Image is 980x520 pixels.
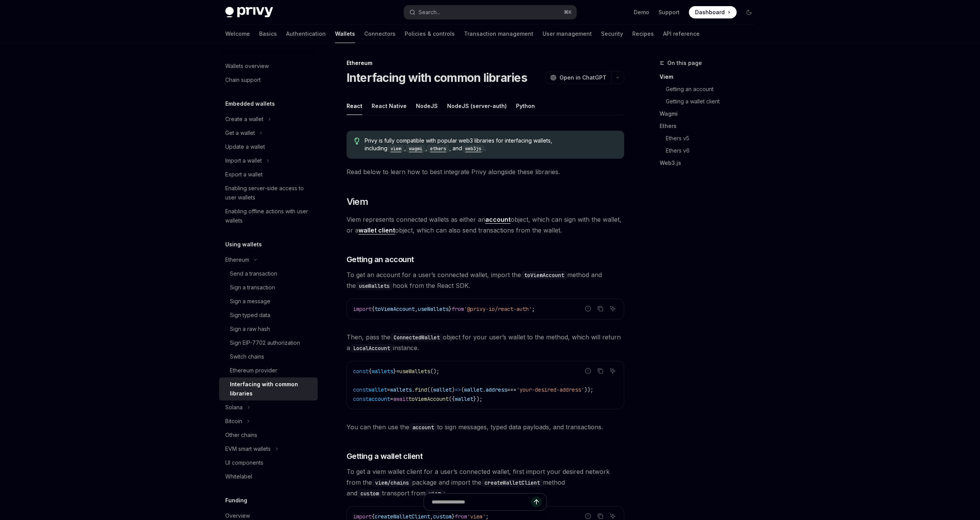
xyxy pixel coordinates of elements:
[219,294,318,308] a: Sign a message
[225,61,269,71] div: Wallets overview
[660,157,761,169] a: Web3.js
[601,25,623,43] a: Security
[481,478,543,487] code: createWalletClient
[347,97,362,115] button: React
[449,395,455,402] span: ({
[545,71,611,84] button: Open in ChatGPT
[393,368,396,375] span: }
[219,350,318,364] a: Switch chains
[225,496,247,505] h5: Funding
[347,166,624,177] span: Read below to learn how to best integrate Privy alongside these libraries.
[225,184,313,202] div: Enabling server-side access to user wallets
[473,395,482,402] span: });
[464,386,482,393] span: wallet
[406,145,426,153] code: wagmi
[225,156,262,165] div: Import a wallet
[372,478,412,487] code: viem/chains
[660,83,761,95] a: Getting an account
[225,458,263,467] div: UI components
[516,386,584,393] span: 'your-desired-address'
[219,126,318,140] button: Get a wallet
[432,493,531,510] input: Ask a question...
[369,368,372,375] span: {
[353,368,369,375] span: const
[225,255,249,264] div: Ethereum
[663,25,700,43] a: API reference
[230,311,270,320] div: Sign typed data
[230,380,313,398] div: Interfacing with common libraries
[219,168,318,181] a: Export a wallet
[347,466,624,498] span: To get a viem wallet client for a user’s connected wallet, first import your desired network from...
[219,364,318,377] a: Ethereum provider
[225,472,252,481] div: Whitelabel
[390,386,412,393] span: wallets
[404,5,576,19] button: Search...⌘K
[507,386,516,393] span: ===
[347,254,414,265] span: Getting an account
[372,368,393,375] span: wallets
[347,196,369,208] span: Viem
[543,25,592,43] a: User management
[225,142,265,151] div: Update a wallet
[418,306,449,312] span: useWallets
[462,145,484,153] code: web3js
[415,386,427,393] span: find
[347,71,527,85] h1: Interfacing with common libraries
[427,386,433,393] span: ((
[660,132,761,145] a: Ethers v5
[387,145,404,153] code: viem
[365,137,616,153] span: Privy is fully compatible with popular web3 libraries for interfacing wallets, including , , , and .
[219,442,318,456] button: EVM smart wallets
[230,352,264,361] div: Switch chains
[390,395,393,402] span: =
[230,324,270,334] div: Sign a raw hash
[225,115,263,124] div: Create a wallet
[350,344,393,352] code: LocalAccount
[689,6,737,18] a: Dashboard
[219,414,318,428] button: Bitcoin
[485,216,511,223] strong: account
[584,386,593,393] span: ));
[390,333,443,342] code: ConnectedWallet
[486,386,507,393] span: address
[219,428,318,442] a: Other chains
[452,386,455,393] span: )
[583,304,593,314] button: Report incorrect code
[430,368,439,375] span: ();
[219,112,318,126] button: Create a wallet
[225,75,261,85] div: Chain support
[347,59,624,67] div: Ethereum
[358,226,395,234] a: wallet client
[416,97,438,115] button: NodeJS
[219,336,318,350] a: Sign EIP-7702 authorization
[455,395,473,402] span: wallet
[353,306,372,312] span: import
[660,120,761,132] a: Ethers
[353,395,369,402] span: const
[230,366,277,375] div: Ethereum provider
[347,332,624,353] span: Then, pass the object for your user’s wallet to the method, which will return a instance.
[387,386,390,393] span: =
[409,395,449,402] span: toViemAccount
[409,423,437,432] code: account
[667,58,702,68] span: On this page
[230,297,270,306] div: Sign a message
[219,140,318,154] a: Update a wallet
[219,377,318,400] a: Interfacing with common libraries
[372,97,407,115] button: React Native
[369,386,387,393] span: wallet
[347,269,624,291] span: To get an account for a user’s connected wallet, import the method and the hook from the React SDK.
[225,207,313,225] div: Enabling offline actions with user wallets
[452,306,464,312] span: from
[286,25,326,43] a: Authentication
[230,338,300,347] div: Sign EIP-7702 authorization
[595,304,605,314] button: Copy the contents from the code block
[219,281,318,294] a: Sign a transaction
[658,8,680,16] a: Support
[660,145,761,157] a: Ethers v6
[595,366,605,376] button: Copy the contents from the code block
[449,306,452,312] span: }
[225,170,263,179] div: Export a wallet
[387,145,404,151] a: viem
[415,306,418,312] span: ,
